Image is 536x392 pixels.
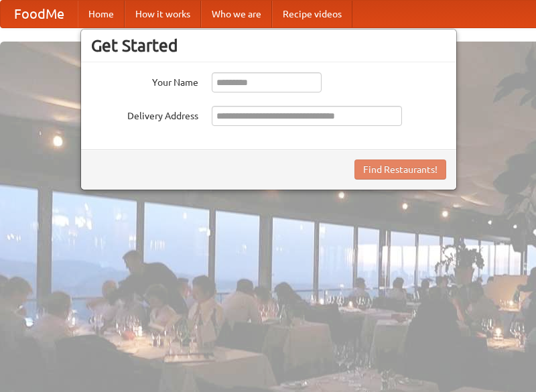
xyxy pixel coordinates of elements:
a: FoodMe [1,1,78,27]
button: Find Restaurants! [354,159,446,180]
a: Who we are [201,1,272,27]
label: Your Name [91,72,198,89]
a: How it works [125,1,201,27]
a: Recipe videos [272,1,352,27]
h3: Get Started [91,36,446,56]
label: Delivery Address [91,106,198,123]
a: Home [78,1,125,27]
